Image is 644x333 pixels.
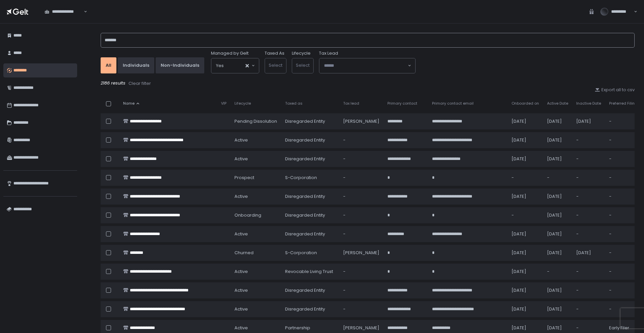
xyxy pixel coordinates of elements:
div: - [343,269,379,275]
div: - [343,306,379,312]
div: S-Corporation [285,250,335,256]
div: [PERSON_NAME] [343,325,379,331]
span: Name [123,101,135,106]
div: - [609,156,637,162]
div: - [343,231,379,237]
div: - [343,175,379,181]
span: active [234,231,248,237]
span: active [234,306,248,312]
div: - [576,325,601,331]
div: [DATE] [512,269,539,275]
div: - [609,175,637,181]
span: pending Dissolution [234,118,277,124]
div: - [609,231,637,237]
div: - [609,137,637,143]
div: [DATE] [512,306,539,312]
div: [DATE] [547,212,568,218]
span: VIP [221,101,226,106]
div: - [609,193,637,200]
div: - [576,269,601,275]
div: [DATE] [547,137,568,143]
span: Primary contact [387,101,417,106]
div: [DATE] [512,250,539,256]
div: - [576,231,601,237]
div: - [609,212,637,218]
span: active [234,137,248,143]
span: Tax Lead [319,50,338,56]
input: Search for option [224,62,245,69]
div: [DATE] [547,231,568,237]
span: active [234,325,248,331]
div: [DATE] [512,118,539,124]
div: - [609,118,637,124]
div: - [343,193,379,200]
span: Select [296,62,310,68]
div: [DATE] [547,118,568,124]
span: Active Date [547,101,568,106]
div: Clear filter [128,80,151,87]
button: Export all to csv [595,87,635,93]
span: Lifecycle [234,101,251,106]
div: All [106,62,111,68]
div: - [609,306,637,312]
span: onboarding [234,212,261,218]
div: - [576,175,601,181]
span: Tax lead [343,101,359,106]
div: [DATE] [547,306,568,312]
span: prospect [234,175,254,181]
div: Search for option [319,58,415,73]
div: Disregarded Entity [285,287,335,293]
span: active [234,156,248,162]
span: active [234,287,248,293]
div: - [343,212,379,218]
span: Managed by Gelt [211,50,249,56]
div: Individuals [123,62,149,68]
div: - [512,175,539,181]
div: Search for option [211,58,259,73]
span: Yes [216,62,224,69]
div: Disregarded Entity [285,118,335,124]
button: All [101,57,116,73]
div: - [576,156,601,162]
div: [DATE] [512,193,539,200]
div: - [547,269,568,275]
div: Revocable Living Trust [285,269,335,275]
div: - [512,212,539,218]
button: Non-Individuals [156,57,204,73]
div: [DATE] [547,250,568,256]
div: - [576,287,601,293]
span: Primary contact email [432,101,474,106]
div: [DATE] [576,250,601,256]
div: [DATE] [576,118,601,124]
div: Disregarded Entity [285,156,335,162]
div: Disregarded Entity [285,212,335,218]
div: [PERSON_NAME] [343,250,379,256]
div: [DATE] [512,325,539,331]
div: - [343,156,379,162]
span: active [234,193,248,200]
button: Individuals [118,57,154,73]
div: - [576,212,601,218]
div: Non-Individuals [161,62,199,68]
div: Search for option [40,5,87,19]
div: Disregarded Entity [285,231,335,237]
div: Disregarded Entity [285,193,335,200]
div: [PERSON_NAME] [343,118,379,124]
div: - [609,250,637,256]
span: Onboarded on [512,101,539,106]
span: active [234,269,248,275]
button: Clear Selected [246,64,249,67]
div: - [343,287,379,293]
div: Partnership [285,325,335,331]
div: [DATE] [512,156,539,162]
div: Early Filer [609,325,637,331]
div: [DATE] [547,325,568,331]
div: - [609,287,637,293]
input: Search for option [83,8,83,15]
span: Preferred Filing [609,101,637,106]
div: - [576,193,601,200]
div: - [343,137,379,143]
span: Inactive Date [576,101,601,106]
div: Disregarded Entity [285,137,335,143]
div: [DATE] [512,137,539,143]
